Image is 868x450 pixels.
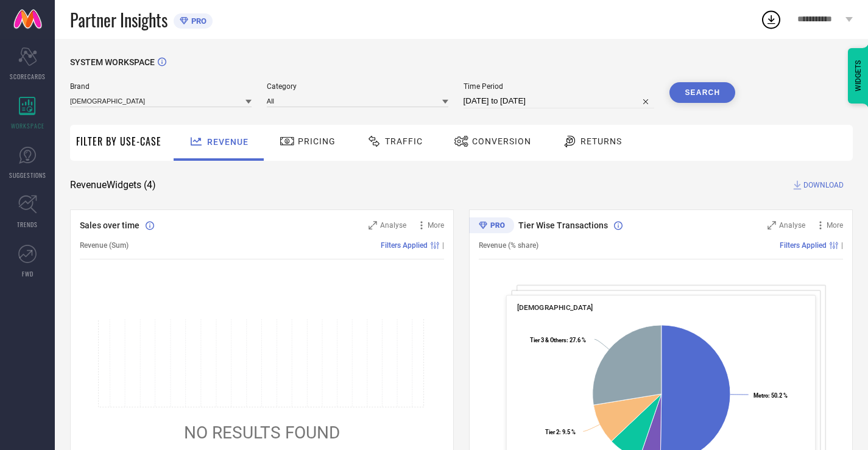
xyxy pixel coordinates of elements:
div: Premium [469,217,514,236]
span: Analyse [779,221,805,230]
span: WORKSPACE [11,121,44,130]
span: Revenue (Sum) [80,241,129,250]
span: Filters Applied [381,241,428,250]
span: DOWNLOAD [803,179,844,191]
svg: Zoom [369,221,377,230]
span: Time Period [464,82,655,91]
span: SCORECARDS [10,72,46,81]
span: Revenue [207,137,249,147]
span: Filters Applied [780,241,827,250]
span: Traffic [385,136,423,146]
span: FWD [22,269,34,278]
input: Select time period [464,94,655,108]
button: Search [669,82,735,103]
span: SUGGESTIONS [9,171,46,180]
span: Partner Insights [70,7,168,32]
text: : 50.2 % [753,392,788,399]
span: SYSTEM WORKSPACE [70,57,155,67]
span: Pricing [298,136,336,146]
span: Revenue Widgets ( 4 ) [70,179,156,191]
text: : 27.6 % [530,337,586,343]
span: More [827,221,843,230]
span: Returns [580,136,622,146]
span: Analyse [380,221,406,230]
span: PRO [188,16,206,26]
div: Open download list [760,9,782,30]
tspan: Metro [753,392,768,399]
span: Conversion [472,136,531,146]
svg: Zoom [767,221,776,230]
span: NO RESULTS FOUND [184,423,340,443]
span: Tier Wise Transactions [518,220,608,230]
span: Filter By Use-Case [76,134,161,149]
span: [DEMOGRAPHIC_DATA] [517,303,593,312]
span: | [841,241,843,250]
span: Brand [70,82,252,91]
span: More [428,221,444,230]
span: Revenue (% share) [479,241,538,250]
span: Sales over time [80,220,139,230]
span: Category [267,82,448,91]
span: TRENDS [17,220,38,229]
span: | [442,241,444,250]
tspan: Tier 3 & Others [530,337,566,343]
tspan: Tier 2 [545,429,559,435]
text: : 9.5 % [545,429,576,435]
